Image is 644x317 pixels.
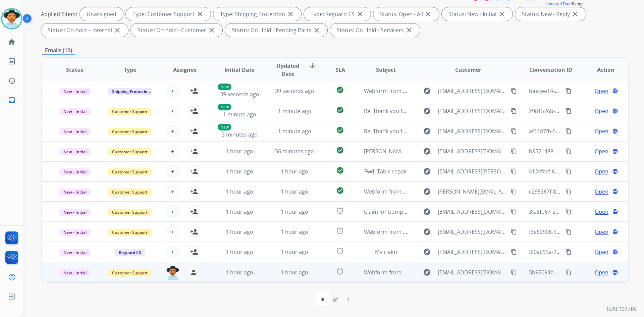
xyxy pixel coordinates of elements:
[59,128,91,135] span: New - Initial
[273,62,303,78] span: Updated Date
[226,148,253,155] span: 1 hour ago
[438,248,507,256] span: [EMAIL_ADDRESS][DOMAIN_NAME]
[224,66,255,74] span: Initial Date
[529,269,632,276] span: 5b95094b-a3d5-43f8-809c-8dc5eec290ed
[529,248,632,256] span: 3f0a693a-223b-483b-a35b-a5e29ee6c23a
[364,269,516,276] span: Webform from [EMAIL_ADDRESS][DOMAIN_NAME] on [DATE]
[612,189,618,195] mat-icon: language
[226,248,253,256] span: 1 hour ago
[612,128,618,134] mat-icon: language
[108,148,152,155] span: Customer Support
[275,148,314,155] span: 56 minutes ago
[59,189,91,196] span: New - Initial
[171,188,174,196] span: +
[66,66,84,74] span: Status
[595,107,608,115] span: Open
[511,229,517,235] mat-icon: content_copy
[595,188,608,196] span: Open
[336,126,344,134] mat-icon: check_circle
[59,148,91,155] span: New - Initial
[511,88,517,94] mat-icon: content_copy
[511,269,517,275] mat-icon: content_copy
[364,107,506,115] span: Re: Thank you for protecting your Rooms To Go product
[166,104,179,118] button: +
[511,108,517,114] mat-icon: content_copy
[108,168,152,175] span: Customer Support
[423,248,431,256] mat-icon: explore
[364,148,459,155] span: [PERSON_NAME] Support bad camera
[438,107,507,115] span: [EMAIL_ADDRESS][DOMAIN_NAME]
[166,84,179,98] button: +
[511,148,517,154] mat-icon: content_copy
[108,269,152,276] span: Customer Support
[529,148,632,155] span: b9521488-3e11-436b-8259-5223fb40e817
[546,1,584,7] span: Range
[330,23,420,37] div: Status: On Hold - Servicers
[336,247,344,255] mat-icon: alarm
[108,88,154,95] span: Shipping Protection
[190,127,198,135] mat-icon: person_add
[166,205,179,218] button: +
[171,228,174,236] span: +
[190,188,198,196] mat-icon: person_add
[190,268,198,276] mat-icon: person_remove
[286,10,294,18] mat-icon: close
[8,77,16,85] mat-icon: history
[8,96,16,104] mat-icon: inbox
[595,167,608,175] span: Open
[166,124,179,138] button: +
[438,147,507,155] span: [EMAIL_ADDRESS][DOMAIN_NAME]
[278,127,311,135] span: 1 minute ago
[336,106,344,114] mat-icon: check_circle
[113,26,121,34] mat-icon: close
[336,166,344,174] mat-icon: check_circle
[595,127,608,135] span: Open
[59,108,91,115] span: New - Initial
[171,167,174,175] span: +
[108,128,152,135] span: Customer Support
[218,104,231,110] p: New
[42,46,75,55] p: Emails (10)
[442,7,513,21] div: Status: New - Initial
[304,7,371,21] div: Type: Reguard CS
[190,228,198,236] mat-icon: person_add
[2,9,21,28] img: avatar
[511,209,517,215] mat-icon: content_copy
[223,111,256,118] span: 1 minute ago
[546,1,572,7] button: Updated Date
[115,249,145,256] span: Reguard CS
[124,66,136,74] span: Type
[375,248,397,256] span: My claim
[595,248,608,256] span: Open
[498,10,506,18] mat-icon: close
[438,127,507,135] span: [EMAIL_ADDRESS][DOMAIN_NAME]
[423,167,431,175] mat-icon: explore
[595,268,608,276] span: Open
[529,66,572,74] span: Conversation ID
[196,10,204,18] mat-icon: close
[423,188,431,196] mat-icon: explore
[566,269,572,275] mat-icon: content_copy
[171,107,174,115] span: +
[595,147,608,155] span: Open
[529,127,626,135] span: af44d7fb-5490-42cf-99e1-1ce9ea4c9cf2
[226,168,253,175] span: 1 hour ago
[566,88,572,94] mat-icon: content_copy
[423,127,431,135] mat-icon: explore
[364,228,516,235] span: Webform from [EMAIL_ADDRESS][DOMAIN_NAME] on [DATE]
[108,189,152,196] span: Customer Support
[373,7,439,21] div: Status: Open - All
[364,188,557,195] span: Webform from [PERSON_NAME][EMAIL_ADDRESS][DOMAIN_NAME] on [DATE]
[126,7,211,21] div: Type: Customer Support
[336,146,344,154] mat-icon: check_circle
[612,269,618,275] mat-icon: language
[566,249,572,255] mat-icon: content_copy
[423,107,431,115] mat-icon: explore
[281,228,308,235] span: 1 hour ago
[226,269,253,276] span: 1 hour ago
[59,209,91,216] span: New - Initial
[313,26,321,34] mat-icon: close
[281,269,308,276] span: 1 hour ago
[108,108,152,115] span: Customer Support
[438,167,507,175] span: [EMAIL_ADDRESS][PERSON_NAME][PERSON_NAME][DOMAIN_NAME]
